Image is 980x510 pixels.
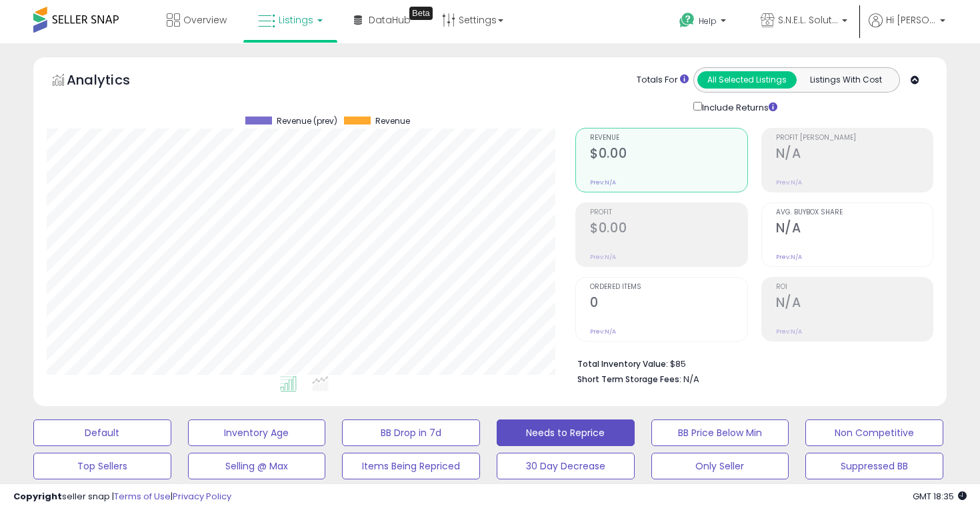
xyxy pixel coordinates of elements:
[497,419,635,446] button: Needs to Reprice
[67,71,156,93] h5: Analytics
[577,358,668,370] b: Total Inventory Value:
[776,284,933,291] span: ROI
[776,146,933,164] h2: N/A
[590,328,616,336] small: Prev: N/A
[869,13,945,43] a: Hi [PERSON_NAME]
[13,490,62,503] strong: Copyright
[776,220,933,238] h2: N/A
[409,7,433,20] div: Tooltip anchor
[776,295,933,313] h2: N/A
[590,146,747,164] h2: $0.00
[683,99,793,115] div: Include Returns
[669,2,739,43] a: Help
[776,328,802,336] small: Prev: N/A
[679,12,695,29] i: Get Help
[590,134,747,142] span: Revenue
[342,419,480,446] button: BB Drop in 7d
[188,453,326,479] button: Selling @ Max
[776,178,802,186] small: Prev: N/A
[590,295,747,313] h2: 0
[590,209,747,216] span: Profit
[577,374,681,385] b: Short Term Storage Fees:
[173,490,231,503] a: Privacy Policy
[651,453,789,479] button: Only Seller
[183,13,227,27] span: Overview
[13,491,231,503] div: seller snap | |
[342,453,480,479] button: Items Being Repriced
[577,355,923,371] li: $85
[796,71,895,89] button: Listings With Cost
[497,453,635,479] button: 30 Day Decrease
[279,13,313,27] span: Listings
[590,284,747,291] span: Ordered Items
[805,453,943,479] button: Suppressed BB
[590,253,616,261] small: Prev: N/A
[776,253,802,261] small: Prev: N/A
[778,13,838,27] span: S.N.E.L. Solutions
[369,13,411,27] span: DataHub
[33,453,171,479] button: Top Sellers
[776,134,933,142] span: Profit [PERSON_NAME]
[805,419,943,446] button: Non Competitive
[699,15,717,27] span: Help
[188,419,326,446] button: Inventory Age
[637,74,689,87] div: Totals For
[590,178,616,186] small: Prev: N/A
[277,117,337,126] span: Revenue (prev)
[590,220,747,238] h2: $0.00
[697,71,797,89] button: All Selected Listings
[683,373,699,385] span: N/A
[776,209,933,216] span: Avg. Buybox Share
[375,117,410,126] span: Revenue
[33,419,171,446] button: Default
[651,419,789,446] button: BB Price Below Min
[114,490,171,503] a: Terms of Use
[913,490,967,503] span: 2025-10-9 18:35 GMT
[886,13,936,27] span: Hi [PERSON_NAME]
